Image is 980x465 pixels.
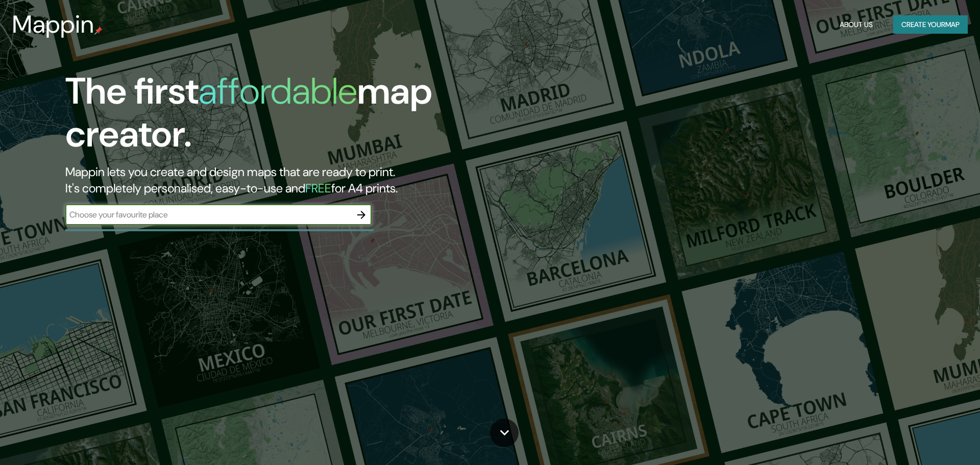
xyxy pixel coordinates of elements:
h3: Mappin [12,10,94,39]
h1: The first map creator. [65,70,555,164]
button: Create yourmap [893,15,968,34]
h5: FREE [305,180,331,196]
h2: Mappin lets you create and design maps that are ready to print. It's completely personalised, eas... [65,164,555,197]
h1: affordable [199,67,357,115]
input: Choose your favourite place [65,209,351,221]
img: mappin-pin [94,27,103,35]
button: About Us [836,15,877,34]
